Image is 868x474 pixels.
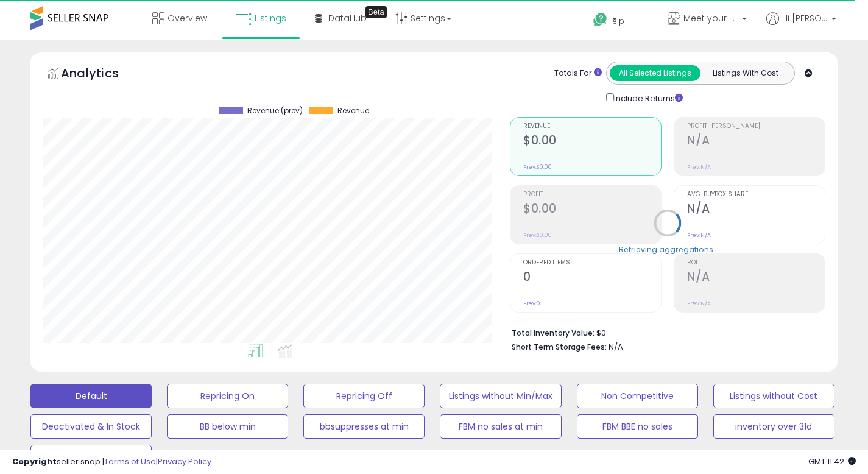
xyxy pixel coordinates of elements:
a: Help [584,3,648,40]
button: BB below min [167,414,288,439]
button: Deactivated & In Stock [30,414,152,439]
span: Revenue [337,107,369,115]
button: Default [30,384,152,408]
button: Repricing Off [303,384,425,408]
div: Totals For [554,68,602,79]
i: Get Help [593,12,608,27]
span: DataHub [328,12,367,24]
div: Include Returns [597,91,697,105]
div: Tooltip anchor [365,6,387,18]
span: Revenue (prev) [247,107,303,115]
a: Hi [PERSON_NAME] [766,12,836,40]
button: bbsuppresses at min [303,414,425,439]
span: Meet your needs [683,12,738,24]
button: Listings With Cost [700,65,791,81]
button: FBM no sales at min [440,414,561,439]
span: Listings [255,12,286,24]
button: Listings without Min/Max [440,384,561,408]
span: Help [608,16,624,26]
h5: Analytics [61,65,143,85]
button: Repricing On [167,384,288,408]
div: Retrieving aggregations.. [619,244,717,255]
button: All Selected Listings [610,65,700,81]
button: 0 comp no sales [30,445,152,469]
button: Listings without Cost [713,384,834,408]
button: inventory over 31d [713,414,834,439]
span: Overview [168,12,207,24]
div: seller snap | | [12,456,211,468]
button: Non Competitive [577,384,698,408]
a: Privacy Policy [158,456,211,467]
span: 2025-08-18 11:42 GMT [808,456,856,467]
span: Hi [PERSON_NAME] [782,12,828,24]
strong: Copyright [12,456,57,467]
a: Terms of Use [104,456,156,467]
button: FBM BBE no sales [577,414,698,439]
